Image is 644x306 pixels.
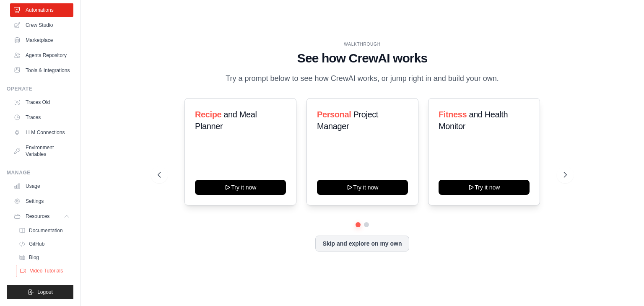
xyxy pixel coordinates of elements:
span: Blog [29,254,39,261]
button: Try it now [317,180,408,195]
button: Skip and explore on my own [315,236,409,252]
span: and Health Monitor [439,110,508,131]
h1: See how CrewAI works [158,51,567,66]
span: Video Tutorials [30,267,63,274]
span: Documentation [29,227,63,234]
a: Documentation [15,225,73,236]
a: LLM Connections [10,126,73,139]
span: GitHub [29,241,44,247]
a: GitHub [15,238,73,250]
button: Logout [7,285,73,299]
span: Logout [37,289,53,296]
span: Personal [317,110,351,119]
a: Video Tutorials [16,265,74,277]
button: Try it now [439,180,530,195]
span: and Meal Planner [195,110,257,131]
span: Fitness [439,110,467,119]
a: Usage [10,179,73,193]
a: Marketplace [10,34,73,47]
div: Manage [7,169,73,176]
p: Try a prompt below to see how CrewAI works, or jump right in and build your own. [221,73,503,85]
a: Agents Repository [10,49,73,62]
div: Operate [7,86,73,92]
a: Automations [10,3,73,17]
a: Crew Studio [10,18,73,32]
span: Recipe [195,110,221,119]
a: Traces [10,111,73,124]
a: Traces Old [10,96,73,109]
a: Settings [10,194,73,208]
a: Blog [15,252,73,263]
div: WALKTHROUGH [158,41,567,47]
span: Project Manager [317,110,378,131]
a: Environment Variables [10,141,73,161]
button: Try it now [195,180,286,195]
a: Tools & Integrations [10,64,73,77]
span: Resources [26,213,49,220]
button: Resources [10,210,73,223]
